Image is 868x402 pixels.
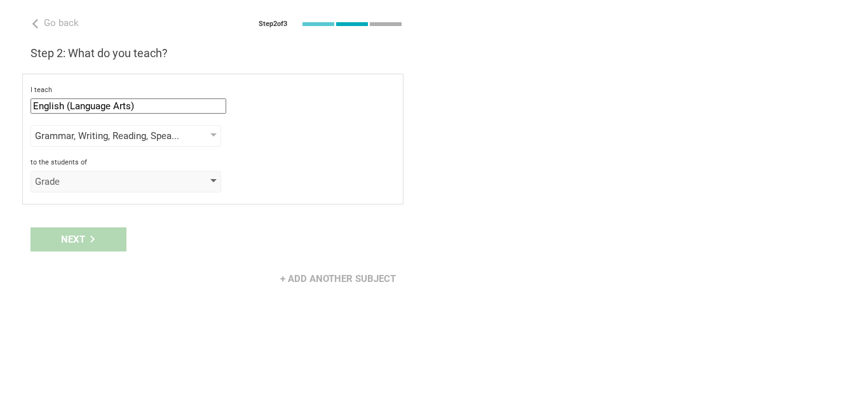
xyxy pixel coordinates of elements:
input: subject or discipline [31,98,226,114]
div: Grade [35,175,180,188]
div: to the students of [31,158,395,167]
div: Step 2 of 3 [259,20,287,29]
div: Grammar, Writing, Reading, Speaking, Phonics [35,130,180,142]
h3: Step 2: What do you teach? [31,46,403,61]
div: + Add another subject [273,267,403,291]
span: Go back [44,17,79,29]
div: I teach [31,86,395,95]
